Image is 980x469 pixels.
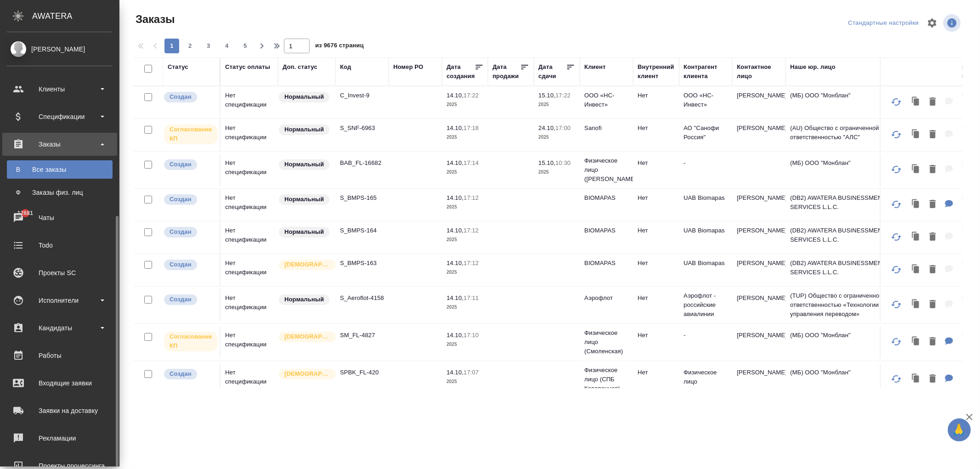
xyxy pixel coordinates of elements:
div: Внутренний клиент [638,62,674,81]
button: Удалить [925,370,940,389]
p: Создан [170,160,192,169]
div: Статус [168,62,188,72]
p: 2025 [447,340,483,349]
p: Физическое лицо (Смоленская) [584,328,629,356]
p: BIOMAPAS [584,259,629,268]
span: 5 [238,41,253,51]
p: 14.10, [447,260,464,266]
p: 2025 [447,377,483,386]
div: Заказы [7,137,113,151]
td: Нет спецификации [221,154,278,186]
p: 17:18 [464,124,479,131]
button: Обновить [885,331,907,353]
div: split button [846,16,921,30]
div: Выставляется автоматически при создании заказа [163,294,215,306]
button: Удалить [925,125,940,144]
p: [DEMOGRAPHIC_DATA] [284,332,330,341]
button: Клонировать [907,295,925,314]
div: Выставляется автоматически при создании заказа [163,226,215,238]
td: (МБ) ООО "Монблан" [786,154,896,186]
button: Удалить [925,160,940,179]
td: (DB2) AWATERA BUSINESSMEN SERVICES L.L.C. [786,221,896,254]
p: 17:22 [555,92,571,99]
p: - [684,331,728,340]
p: UAB Biomapas [684,226,728,235]
a: Работы [2,344,117,367]
div: Клиенты [7,82,113,96]
p: Нет [638,124,674,133]
button: Обновить [885,368,907,390]
div: Выставляется автоматически для первых 3 заказов нового контактного лица. Особое внимание [278,331,331,343]
span: из 9676 страниц [315,40,364,53]
div: Статус по умолчанию для стандартных заказов [278,124,331,136]
button: Обновить [885,124,907,146]
p: 17:10 [464,332,479,339]
button: Обновить [885,158,907,181]
p: - [684,158,728,168]
div: Исполнители [7,294,113,307]
div: Контрагент клиента [684,62,728,81]
p: 17:14 [464,159,479,166]
div: Заявки на доставку [7,404,113,418]
td: (МБ) ООО "Монблан" [786,363,896,396]
p: S_SNF-6963 [340,124,384,133]
p: 2025 [447,100,483,109]
button: Обновить [885,294,907,316]
p: S_BMPS-163 [340,259,384,268]
p: 17:12 [464,227,479,234]
div: Код [340,62,351,72]
div: Кандидаты [7,321,113,335]
span: 4 [220,41,234,51]
div: Статус по умолчанию для стандартных заказов [278,294,331,306]
div: [PERSON_NAME] [7,44,113,54]
p: [DEMOGRAPHIC_DATA] [284,260,330,269]
td: Нет спецификации [221,326,278,358]
p: Нормальный [284,92,324,102]
a: Заявки на доставку [2,399,117,422]
button: Клонировать [907,93,925,112]
div: Работы [7,349,113,362]
p: Нет [638,294,674,303]
p: Аэрофлот [584,294,629,303]
p: 24.10, [538,124,555,131]
p: 14.10, [447,332,464,339]
div: Выставляется автоматически при создании заказа [163,368,215,380]
p: Создан [170,260,192,269]
button: 3 [201,39,216,53]
p: 15.10, [538,92,555,99]
a: 12681Чаты [2,206,117,229]
td: [PERSON_NAME] [732,189,786,221]
p: SM_FL-4827 [340,331,384,340]
p: 14.10, [447,92,464,99]
button: Клонировать [907,160,925,179]
p: SPBK_FL-420 [340,368,384,377]
p: Физическое лицо (СПБ Караванная) [584,366,629,393]
a: Todo [2,234,117,257]
div: Наше юр. лицо [790,62,836,72]
p: Sanofi [584,124,629,133]
div: Клиент [584,62,606,72]
p: Создан [170,92,192,102]
td: Нет спецификации [221,254,278,286]
button: Удалить [925,333,940,351]
td: [PERSON_NAME] [732,254,786,286]
div: Доп. статус [283,62,317,72]
div: Номер PO [393,62,423,72]
div: Дата сдачи [538,62,566,81]
p: Нормальный [284,295,324,304]
div: Дата продажи [493,62,520,81]
td: [PERSON_NAME] [732,363,786,396]
td: [PERSON_NAME] [732,119,786,151]
td: (TUP) Общество с ограниченной ответственностью «Технологии управления переводом» [786,287,896,323]
a: Проекты SC [2,261,117,284]
p: BIOMAPAS [584,226,629,235]
div: Выставляется автоматически при создании заказа [163,91,215,103]
a: Входящие заявки [2,372,117,395]
p: Создан [170,195,192,204]
span: 12681 [12,209,39,218]
p: BIOMAPAS [584,193,629,203]
p: Нормальный [284,160,324,169]
p: Аэрофлот - российские авиалинии [684,291,728,319]
p: Нет [638,193,674,203]
div: Заказы физ. лиц [11,188,108,197]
